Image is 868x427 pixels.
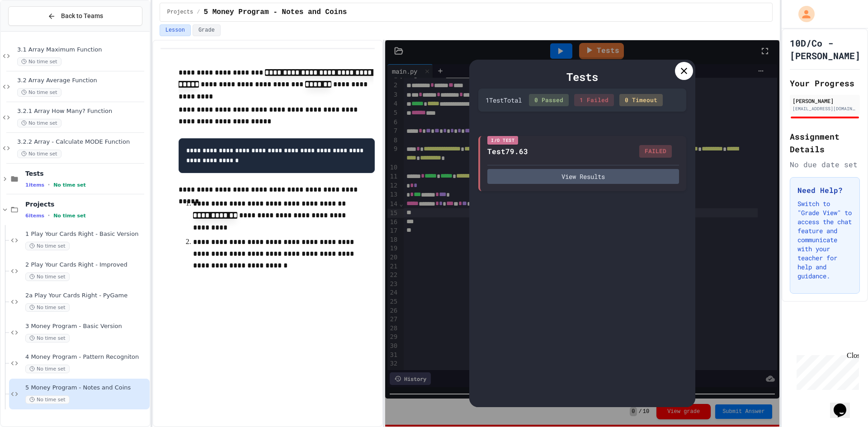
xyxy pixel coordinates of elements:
div: No due date set [790,159,860,170]
span: Projects [167,9,193,16]
span: No time set [25,303,70,312]
div: [EMAIL_ADDRESS][DOMAIN_NAME] [793,105,857,112]
button: Grade [193,24,221,36]
p: Switch to "Grade View" to access the chat feature and communicate with your teacher for help and ... [797,199,852,281]
div: Tests [478,69,686,85]
span: No time set [53,213,86,219]
span: No time set [25,242,70,250]
iframe: chat widget [793,352,859,390]
h1: 10D/Co - [PERSON_NAME] [790,37,860,62]
iframe: chat widget [830,391,859,418]
div: 1 Failed [574,94,614,107]
span: No time set [17,57,61,66]
h2: Assignment Details [790,130,860,155]
span: 5 Money Program - Notes and Coins [25,384,148,392]
div: Test79.63 [487,146,528,157]
span: 4 Money Program - Pattern Recogniton [25,353,148,361]
span: 1 Play Your Cards Right - Basic Version [25,230,148,238]
button: View Results [487,169,679,184]
div: 0 Passed [529,94,569,107]
span: No time set [17,150,61,158]
span: No time set [17,88,61,97]
div: [PERSON_NAME] [793,97,857,105]
span: No time set [25,272,70,281]
span: Back to Teams [61,11,103,21]
div: 1 Test Total [486,95,522,105]
span: 3 Money Program - Basic Version [25,323,148,330]
span: 2 Play Your Cards Right - Improved [25,261,148,269]
span: 5 Money Program - Notes and Coins [204,7,347,18]
div: Chat with us now!Close [4,4,62,57]
span: 1 items [25,182,44,188]
h2: Your Progress [790,77,860,89]
button: Lesson [160,24,191,36]
span: • [48,212,50,219]
span: 3.1 Array Maximum Function [17,46,148,54]
span: No time set [25,395,70,404]
h3: Need Help? [797,185,852,196]
span: • [48,181,50,188]
div: FAILED [639,145,672,158]
span: 3.2 Array Average Function [17,77,148,84]
span: 6 items [25,213,44,219]
div: I/O Test [487,136,518,145]
div: My Account [789,4,817,24]
span: No time set [25,334,70,343]
span: 3.2.1 Array How Many? Function [17,108,148,115]
span: Projects [25,200,148,208]
span: 2a Play Your Cards Right - PyGame [25,292,148,300]
div: 0 Timeout [619,94,663,107]
span: 3.2.2 Array - Calculate MODE Function [17,138,148,146]
span: No time set [53,182,86,188]
span: / [197,9,200,16]
span: Tests [25,169,148,178]
span: No time set [17,119,61,127]
span: No time set [25,365,70,373]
